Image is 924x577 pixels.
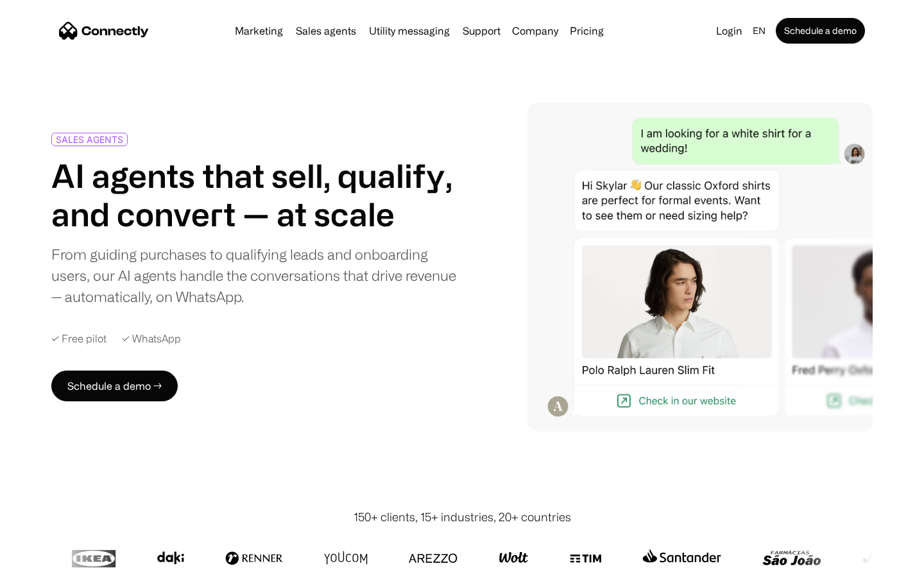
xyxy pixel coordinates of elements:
[51,156,457,233] h1: AI agents that sell, qualify, and convert — at scale
[51,244,457,307] div: From guiding purchases to qualifying leads and onboarding users, our AI agents handle the convers...
[122,333,181,345] div: ✓ WhatsApp
[291,26,361,36] a: Sales agents
[230,26,288,36] a: Marketing
[458,26,506,36] a: Support
[512,22,558,40] div: Company
[753,22,766,40] div: en
[711,22,748,40] a: Login
[51,371,178,401] a: Schedule a demo →
[51,333,107,345] div: ✓ Free pilot
[13,553,77,573] aside: Language selected: English
[364,26,455,36] a: Utility messaging
[776,18,865,44] a: Schedule a demo
[26,555,77,573] ul: Language list
[56,135,123,144] div: SALES AGENTS
[354,508,571,526] div: 150+ clients, 15+ industries, 20+ countries
[565,26,609,36] a: Pricing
